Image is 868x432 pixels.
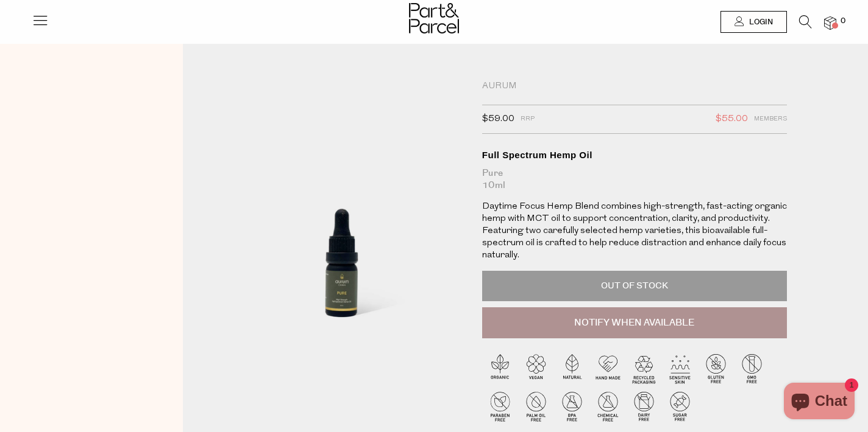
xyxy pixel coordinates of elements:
img: Part&Parcel [409,3,459,33]
span: RRP [521,111,535,127]
img: P_P-ICONS-Live_Bec_V11_Gluten_Free.svg [698,350,734,386]
img: P_P-ICONS-Live_Bec_V11_Palm_Oil_Free.svg [518,388,554,424]
div: Full Spectrum Hemp Oil [482,149,787,161]
div: Aurum [482,80,787,92]
button: Notify When Available [482,307,787,339]
img: P_P-ICONS-Live_Bec_V11_Paraben_Free.svg [482,388,518,424]
img: P_P-ICONS-Live_Bec_V11_BPA_Free.svg [554,388,590,424]
img: P_P-ICONS-Live_Bec_V11_Natural.svg [554,350,590,386]
a: 0 [824,16,836,29]
p: Daytime Focus Hemp Blend combines high-strength, fast-acting organic hemp with MCT oil to support... [482,201,787,262]
img: Full Spectrum Hemp Oil [219,80,464,368]
img: P_P-ICONS-Live_Bec_V11_Handmade.svg [590,350,626,386]
span: Login [746,17,773,27]
img: P_P-ICONS-Live_Bec_V11_Sensitive_Skin.svg [662,350,698,386]
inbox-online-store-chat: Shopify online store chat [780,383,858,422]
span: $59.00 [482,111,514,127]
img: P_P-ICONS-Live_Bec_V11_Recycle_Packaging.svg [626,350,662,386]
span: Members [754,111,787,127]
div: Pure 10ml [482,167,787,192]
img: P_P-ICONS-Live_Bec_V11_Chemical_Free.svg [590,388,626,424]
img: P_P-ICONS-Live_Bec_V11_GMO_Free.svg [734,350,770,386]
img: P_P-ICONS-Live_Bec_V11_Organic.svg [482,350,518,386]
a: Login [720,11,787,33]
img: P_P-ICONS-Live_Bec_V11_Dairy_Free.svg [626,388,662,424]
span: 0 [838,16,848,27]
img: P_P-ICONS-Live_Bec_V11_Sugar_Free.svg [662,388,698,424]
p: Out of Stock [482,271,787,301]
img: P_P-ICONS-Live_Bec_V11_Vegan.svg [518,350,554,386]
span: $55.00 [716,111,748,127]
